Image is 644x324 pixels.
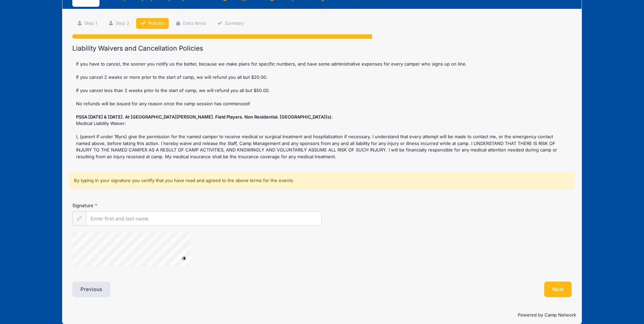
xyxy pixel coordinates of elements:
div: By typing in your signature you certify that you have read and agreed to the above terms for the ... [69,173,575,189]
strong: PSSA [DATE] & [DATE]. At [GEOGRAPHIC_DATA][PERSON_NAME]. Field Players. Non Residential. [GEOGRAP... [76,114,331,120]
a: Summary [213,18,249,29]
a: Step 1 [72,18,102,29]
a: Step 2 [104,18,134,29]
p: Powered by Camp Network [68,312,576,319]
button: Next [544,282,572,297]
div: : Cancellations: If you have to cancel, the sooner you notify us the better, because we make plan... [73,58,571,160]
h2: Liability Waivers and Cancellation Policies [72,44,571,52]
label: Signature [72,202,197,209]
input: Enter first and last name [86,211,322,226]
a: Policies [136,18,169,29]
button: Previous [72,282,110,297]
a: Extra Items [171,18,210,29]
